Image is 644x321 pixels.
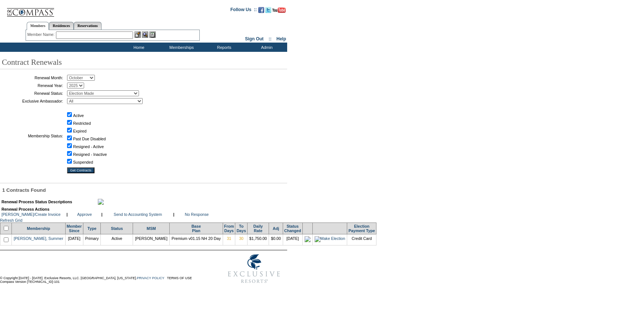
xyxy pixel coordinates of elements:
img: Make Election [315,236,345,242]
a: BasePlan [192,224,201,233]
img: icon_electionmade.gif [305,236,311,242]
img: Subscribe to our YouTube Channel [272,7,286,13]
b: Renewal Process Actions [1,207,49,211]
img: maximize.gif [98,199,104,205]
b: Renewal Process Status Descriptions [1,200,72,204]
td: $0.00 [269,234,283,245]
label: Resigned - Active [73,144,104,149]
b: | [102,212,103,217]
b: | [67,212,68,217]
span: 1 Contracts Found [2,187,46,193]
td: [DATE] [283,234,302,245]
div: Member Name: [27,31,56,38]
label: Resigned - Inactive [73,152,107,157]
td: Premium v01.15 NH 20 Day [170,234,223,245]
td: Active [101,234,133,245]
td: Exclusive Ambassador: [2,98,63,104]
a: Follow us on Twitter [265,9,271,14]
a: [PERSON_NAME]/Create Invoice [1,212,60,217]
td: [DATE] [65,234,83,245]
a: Members [27,22,49,30]
img: Reservations [149,31,156,38]
img: View [142,31,148,38]
a: Membership [27,226,50,231]
img: Exclusive Resorts [221,250,287,287]
td: Memberships [159,43,202,52]
span: :: [269,36,272,41]
td: Membership Status: [2,106,63,165]
a: PRIVACY POLICY [137,276,164,280]
span: Select/Deselect All [2,227,10,231]
a: No Response [185,212,209,217]
td: Renewal Month: [2,75,63,81]
label: Active [73,113,84,118]
b: | [173,212,175,217]
a: Help [276,36,286,41]
a: MemberSince [67,224,82,233]
td: Home [117,43,159,52]
a: Type [87,226,96,231]
a: StatusChanged [284,224,301,233]
td: 30 [235,234,247,245]
td: Follow Us :: [230,6,257,15]
a: FromDays [224,224,234,233]
img: Follow us on Twitter [265,7,271,13]
td: Renewal Year: [2,83,63,88]
img: Compass Home [6,2,54,17]
a: MSM [147,226,156,231]
a: Subscribe to our YouTube Channel [272,9,286,14]
a: Send to Accounting System [114,212,162,217]
label: Past Due Disabled [73,137,106,141]
a: Approve [77,212,92,217]
a: DailyRate [253,224,263,233]
a: Reservations [74,22,102,30]
td: [PERSON_NAME] [133,234,170,245]
img: b_edit.gif [135,31,141,38]
a: Residences [49,22,74,30]
td: Credit Card [347,234,376,245]
a: Adj [273,226,279,231]
td: Admin [245,43,287,52]
a: ToDays [236,224,246,233]
input: Get Contracts [67,167,94,173]
td: Renewal Status: [2,90,63,96]
label: Expired [73,129,86,133]
label: Suspended [73,160,93,164]
a: TERMS OF USE [167,276,192,280]
img: Become our fan on Facebook [258,7,264,13]
a: Status [111,226,123,231]
td: 31 [223,234,235,245]
td: Reports [202,43,245,52]
a: Become our fan on Facebook [258,9,264,14]
a: Sign Out [245,36,263,41]
label: Restricted [73,121,91,126]
td: Primary [83,234,101,245]
a: [PERSON_NAME], Summer [14,236,63,241]
td: $1,750.00 [247,234,269,245]
a: ElectionPayment Type [348,224,375,233]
